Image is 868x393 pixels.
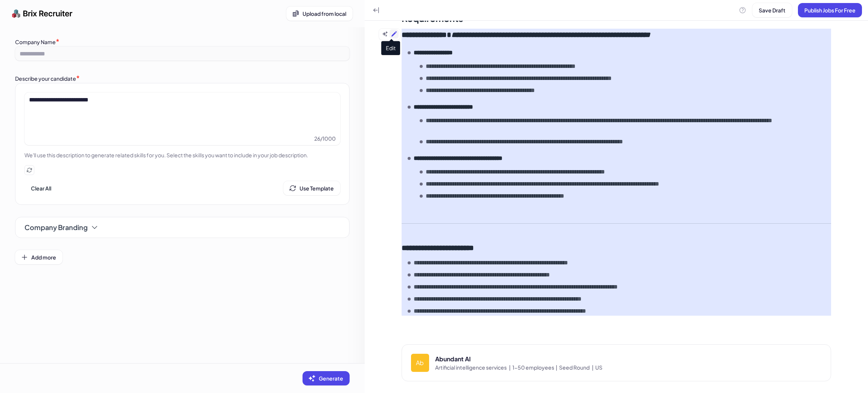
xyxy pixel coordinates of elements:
span: Publish Jobs For Free [804,7,856,14]
span: Upload from local [303,10,346,17]
span: Clear All [31,185,51,192]
span: Generate [319,375,343,382]
img: logo [12,6,73,21]
label: Describe your candidate [15,75,76,82]
div: Ab [411,354,429,372]
div: Abundant AI [435,355,822,364]
span: Edit [381,41,400,55]
span: US [595,364,602,371]
span: Company Branding [24,222,88,233]
button: Save Draft [752,3,792,17]
label: Company Name [15,38,56,45]
span: | [556,364,558,371]
span: 1-50 employees [512,364,559,371]
button: Generate [303,371,350,385]
span: Artificial intelligence services [435,364,512,371]
p: We'll use this description to generate related skills for you. Select the skills you want to incl... [24,151,340,159]
button: Add more [15,250,63,264]
span: | [592,364,594,371]
span: Save Draft [759,7,785,14]
button: Upload from local [286,6,353,21]
span: Use Template [300,185,334,192]
button: Publish Jobs For Free [798,3,862,17]
span: | [509,364,511,371]
span: Seed Round [559,364,595,371]
button: Clear All [24,181,58,195]
span: Add more [31,254,56,261]
span: 26 / 1000 [314,135,336,142]
button: Use Template [283,181,340,195]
